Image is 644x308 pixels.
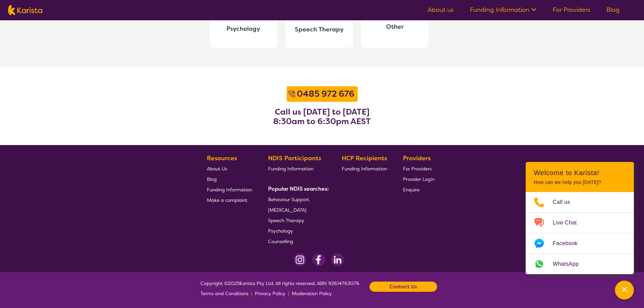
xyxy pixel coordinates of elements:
b: 0485 972 676 [297,88,354,99]
span: Behaviour Support [268,196,309,203]
a: For Providers [553,6,590,14]
span: Blog [207,176,217,182]
a: Web link opens in a new tab. [526,254,634,274]
span: Speech Therapy [291,24,348,34]
span: Live Chat [553,218,585,228]
a: Counselling [268,236,326,246]
span: Facebook [553,238,586,248]
div: Channel Menu [526,162,634,274]
a: Speech Therapy [268,215,326,226]
img: Instagram [293,253,307,266]
span: WhatsApp [553,259,587,269]
a: Behaviour Support [268,194,326,205]
a: Funding Information [268,163,326,174]
span: Terms and Conditions [200,290,248,297]
a: [MEDICAL_DATA] [268,205,326,215]
p: | [251,288,252,299]
a: About us [428,6,454,14]
span: Psychology [268,228,293,234]
a: Funding Information [342,163,387,174]
span: Copyright © 2025 Karista Pty Ltd. All rights reserved. ABN 92614763076 [200,278,359,299]
h3: Call us [DATE] to [DATE] 8:30am to 6:30pm AEST [273,107,371,126]
span: Speech Therapy [268,217,304,223]
a: Moderation Policy [292,288,332,299]
span: Make a complaint [207,197,247,203]
a: Enquire [403,184,434,195]
p: How can we help you [DATE]? [534,180,626,185]
button: Channel Menu [615,281,634,300]
span: Other [366,22,423,32]
span: Privacy Policy [255,290,285,297]
p: | [288,288,289,299]
b: Popular NDIS searches: [268,185,329,192]
a: Blog [606,6,620,14]
a: Funding Information [207,184,252,195]
span: Moderation Policy [292,290,332,297]
h2: Welcome to Karista! [534,169,626,177]
span: Funding Information [342,166,387,172]
b: Contact Us [389,282,417,292]
span: For Providers [403,166,432,172]
img: LinkedIn [331,253,344,266]
a: For Providers [403,163,434,174]
span: Psychology [215,24,272,34]
a: Terms and Conditions [200,288,248,299]
span: Counselling [268,238,293,244]
b: HCP Recipients [342,154,387,162]
img: Facebook [312,253,326,266]
a: About Us [207,163,252,174]
a: Provider Login [403,174,434,184]
a: Blog [207,174,252,184]
a: Privacy Policy [255,288,285,299]
img: Karista logo [8,5,42,15]
span: Call us [553,197,578,207]
b: Resources [207,154,237,162]
a: Make a complaint [207,195,252,205]
span: Funding Information [268,166,313,172]
a: 0485 972 676 [295,88,356,100]
b: NDIS Participants [268,154,321,162]
span: Funding Information [207,187,252,193]
span: Provider Login [403,176,434,182]
a: Psychology [268,226,326,236]
ul: Choose channel [526,192,634,274]
b: Providers [403,154,431,162]
span: [MEDICAL_DATA] [268,207,306,213]
span: About Us [207,166,227,172]
img: Call icon [288,91,295,97]
a: Funding Information [470,6,536,14]
span: Enquire [403,187,420,193]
